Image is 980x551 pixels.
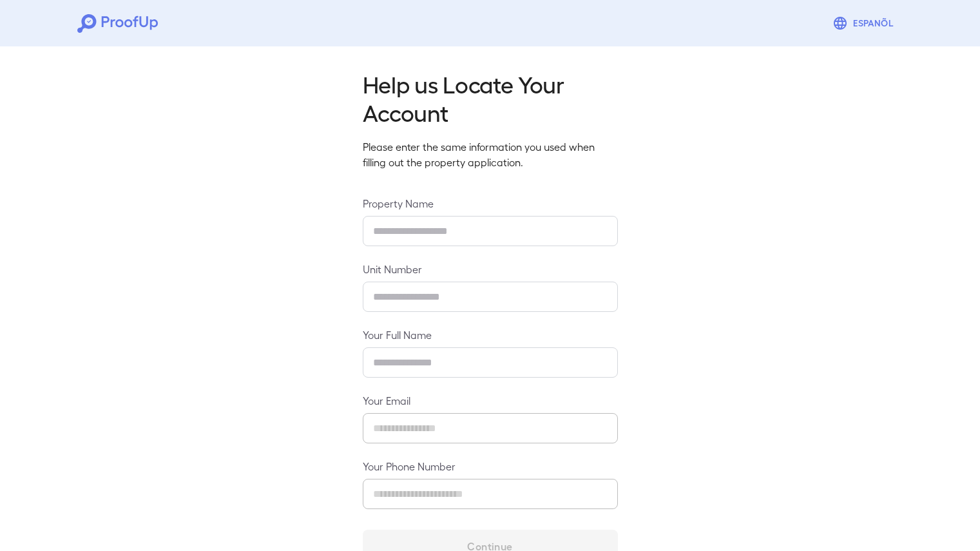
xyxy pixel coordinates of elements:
label: Unit Number [363,262,618,276]
label: Your Full Name [363,327,618,342]
label: Your Phone Number [363,459,618,474]
p: Please enter the same information you used when filling out the property application. [363,139,618,170]
button: Espanõl [827,10,903,36]
label: Your Email [363,393,618,408]
label: Property Name [363,196,618,211]
h2: Help us Locate Your Account [363,70,618,126]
